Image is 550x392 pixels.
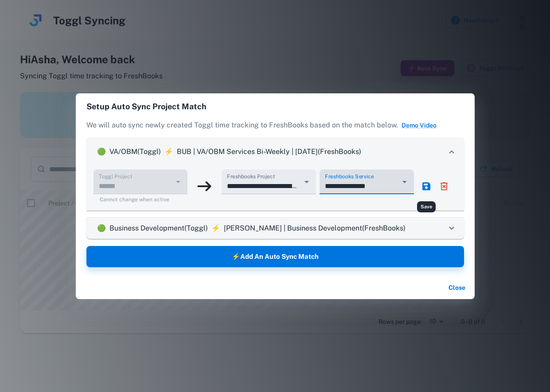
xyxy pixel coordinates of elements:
p: [PERSON_NAME] | Business Development (FreshBooks) [224,223,406,234]
p: BUB | VA/OBM Services Bi-Weekly | [DATE] (FreshBooks) [177,146,361,157]
p: Business Development (Toggl) [109,223,208,234]
button: ⚡Add an Auto Sync Match [86,246,464,267]
div: ActiveBusiness Development(Toggl)⚡[PERSON_NAME] | Business Development(FreshBooks) [86,218,464,239]
div: Save [417,201,436,212]
button: Open [398,176,411,188]
p: Active [94,223,109,234]
button: save [417,177,435,195]
p: Cannot change when active [100,196,182,204]
p: ⚡ [161,146,177,157]
button: delete [435,177,453,195]
button: Open [300,176,313,188]
label: Freshbooks Service [325,173,374,180]
p: Active [94,146,109,157]
p: VA/OBM (Toggl) [109,146,161,157]
a: Demo Video [402,122,437,129]
label: Toggl Project [99,173,132,180]
p: ⚡ [208,223,224,234]
h2: Setup Auto Sync Project Match [76,93,475,120]
p: We will auto sync newly created Toggl time tracking to FreshBooks based on the match below. [86,120,464,138]
button: Close [443,280,471,296]
div: ActiveVA/OBM(Toggl)⚡BUB | VA/OBM Services Bi-Weekly | [DATE](FreshBooks) [86,166,464,211]
div: match actions [417,177,453,195]
label: Freshbooks Project [227,173,275,180]
div: ActiveVA/OBM(Toggl)⚡BUB | VA/OBM Services Bi-Weekly | [DATE](FreshBooks) [86,138,464,166]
